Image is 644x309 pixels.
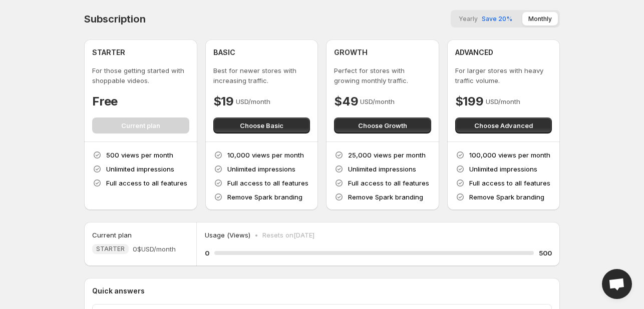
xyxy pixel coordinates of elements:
h4: $19 [213,93,234,109]
p: For larger stores with heavy traffic volume. [455,65,552,85]
p: Best for newer stores with increasing traffic. [213,65,310,85]
p: 100,000 views per month [469,150,550,160]
button: Choose Advanced [455,117,552,133]
p: USD/month [236,96,270,106]
h5: Current plan [92,230,132,240]
p: Unlimited impressions [227,164,295,174]
p: For those getting started with shoppable videos. [92,65,189,85]
span: Choose Advanced [474,120,533,130]
p: Full access to all features [348,178,429,188]
h4: BASIC [213,47,235,57]
h4: Free [92,93,118,109]
p: Full access to all features [106,178,187,188]
button: Choose Growth [334,117,431,133]
p: Remove Spark branding [227,192,302,202]
h4: GROWTH [334,47,368,57]
p: USD/month [360,96,395,106]
h4: STARTER [92,47,125,57]
p: 500 views per month [106,150,173,160]
span: Choose Growth [358,120,407,130]
h5: 0 [205,248,209,258]
h4: $49 [334,93,358,109]
h5: 500 [539,248,552,258]
p: • [254,230,258,240]
p: 25,000 views per month [348,150,426,160]
p: Remove Spark branding [348,192,423,202]
p: Perfect for stores with growing monthly traffic. [334,65,431,85]
h4: $199 [455,93,484,109]
p: 10,000 views per month [227,150,304,160]
span: STARTER [96,245,125,253]
span: Save 20% [482,15,512,22]
button: Choose Basic [213,117,310,133]
a: Open chat [602,269,632,299]
span: Yearly [459,15,478,22]
p: USD/month [486,96,520,106]
p: Remove Spark branding [469,192,544,202]
p: Full access to all features [469,178,550,188]
h4: ADVANCED [455,47,493,57]
span: Choose Basic [240,120,283,130]
button: Monthly [522,12,558,25]
p: Unlimited impressions [106,164,174,174]
p: Resets on [DATE] [262,230,314,240]
p: Full access to all features [227,178,308,188]
p: Unlimited impressions [348,164,416,174]
p: Quick answers [92,286,552,296]
span: 0$ USD/month [133,244,176,254]
h4: Subscription [84,13,146,25]
p: Usage (Views) [205,230,250,240]
p: Unlimited impressions [469,164,537,174]
button: YearlySave 20% [453,12,518,25]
